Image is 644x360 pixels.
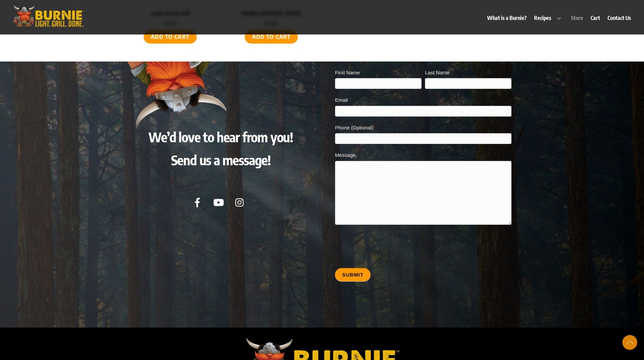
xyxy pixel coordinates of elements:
label: Email [335,96,511,105]
a: Add to cart: “Large Burnie Grill” [144,30,197,44]
label: Last Name [425,68,511,78]
a: youtube [211,198,229,205]
img: burniegrill.com-logo-high-res-2020110_500px [9,3,87,29]
a: Burnie Grill [9,19,87,31]
label: First Name [335,68,422,78]
a: Contact Us [604,10,635,26]
a: Recipes [531,10,567,26]
img: Burnie Grill [126,62,228,129]
a: Store [568,10,586,26]
span: We’d love to hear from you! [148,128,293,145]
button: Submit [335,268,371,281]
iframe: reCAPTCHA [335,232,438,258]
label: Phone (Optional) [335,123,511,133]
a: Cart [588,10,603,26]
span: Send us a message! [171,151,271,168]
a: facebook [189,198,208,205]
a: Add to cart: “Medium Burnie Grill” [245,30,298,44]
label: Message [335,151,511,161]
a: instagram [232,198,251,205]
a: What is a Burnie? [484,10,530,26]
